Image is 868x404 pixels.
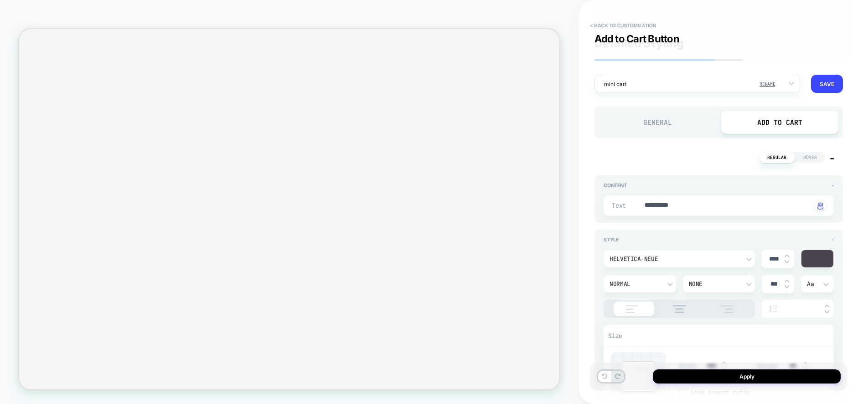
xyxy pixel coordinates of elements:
img: up [785,254,789,258]
span: Width [679,362,697,370]
span: Regular [759,152,795,163]
img: align text right [715,305,738,313]
span: Size [608,332,622,340]
button: SAVE [811,75,843,93]
div: General [599,111,716,134]
img: align text center [668,305,690,313]
span: Style [604,236,619,243]
div: Helvetica-Neue [610,255,739,263]
span: Text [612,202,623,210]
div: Aa [807,280,828,288]
button: Apply [653,369,841,384]
span: - [832,236,834,243]
img: down [825,310,829,314]
button: RegularHover [759,152,825,163]
button: RENAME [757,75,778,92]
img: up [785,279,789,283]
img: edit with ai [817,202,823,210]
img: down [785,285,789,289]
span: Height [757,362,778,370]
span: - [832,182,834,189]
button: < Back to customization [585,18,661,33]
div: Add to Cart [721,111,838,134]
img: up [722,361,726,365]
img: down [785,260,789,264]
img: up [803,361,808,365]
div: None [689,280,740,288]
img: up [825,304,829,308]
div: Normal [610,280,661,288]
div: Add to Cart Button [594,33,852,45]
span: Hover [795,152,825,163]
img: align text left [620,305,643,313]
span: - [830,152,834,164]
span: Content [604,182,626,189]
img: line height [766,305,780,312]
